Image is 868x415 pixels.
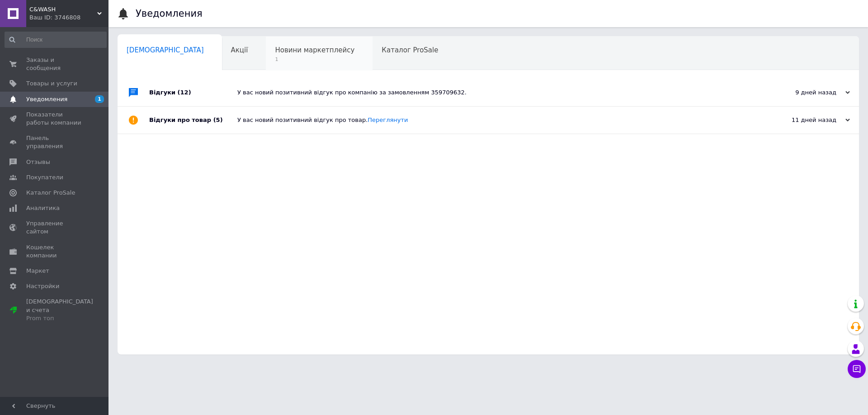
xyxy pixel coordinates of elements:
span: [DEMOGRAPHIC_DATA] [127,46,204,54]
span: C&WASH [29,5,97,14]
span: (12) [178,89,191,96]
div: У вас новий позитивний відгук про товар. [237,116,759,124]
span: Заказы и сообщения [26,56,84,72]
span: Уведомления [26,95,67,103]
span: Кошелек компании [26,243,84,260]
span: Новини маркетплейсу [275,46,354,54]
span: Каталог ProSale [26,189,75,197]
span: Акції [231,46,248,54]
input: Поиск [5,32,107,48]
span: Маркет [26,267,49,275]
span: (5) [213,117,223,123]
div: Відгуки [149,79,237,106]
span: Управление сайтом [26,219,84,236]
span: Настройки [26,282,59,290]
span: Каталог ProSale [382,46,438,54]
span: Отзывы [26,158,50,166]
span: Панель управления [26,134,84,150]
h1: Уведомления [136,8,203,19]
div: Prom топ [26,314,93,322]
div: 9 дней назад [759,89,850,97]
a: Переглянути [368,117,408,123]
span: 1 [275,56,354,63]
div: Ваш ID: 3746808 [29,14,108,22]
span: Аналитика [26,204,60,212]
div: У вас новий позитивний відгук про компанію за замовленням 359709632. [237,89,759,97]
span: [DEMOGRAPHIC_DATA] и счета [26,298,93,322]
button: Чат с покупателем [848,360,866,378]
span: Товары и услуги [26,79,77,88]
span: Покупатели [26,173,63,182]
span: Показатели работы компании [26,111,84,127]
span: 1 [95,95,104,103]
div: Відгуки про товар [149,107,237,134]
div: 11 дней назад [759,116,850,124]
